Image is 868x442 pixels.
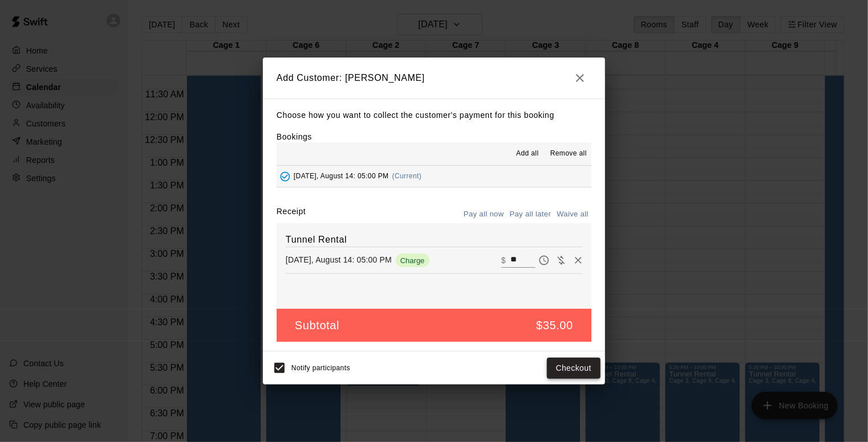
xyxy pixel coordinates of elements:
[509,145,546,163] button: Add all
[277,206,306,223] label: Receipt
[295,318,339,333] h5: Subtotal
[553,255,570,264] span: Waive payment
[286,232,582,247] h6: Tunnel Rental
[277,166,591,187] button: Added - Collect Payment[DATE], August 14: 05:00 PM(Current)
[294,172,389,180] span: [DATE], August 14: 05:00 PM
[396,256,429,265] span: Charge
[501,255,506,266] p: $
[516,148,539,159] span: Add all
[277,132,312,141] label: Bookings
[286,254,392,265] p: [DATE], August 14: 05:00 PM
[263,58,605,99] h2: Add Customer: [PERSON_NAME]
[570,252,587,269] button: Remove
[546,145,591,163] button: Remove all
[554,206,591,223] button: Waive all
[461,206,507,223] button: Pay all now
[536,255,553,264] span: Pay later
[392,172,422,180] span: (Current)
[291,365,350,373] span: Notify participants
[547,358,601,379] button: Checkout
[277,108,591,122] p: Choose how you want to collect the customer's payment for this booking
[550,148,587,159] span: Remove all
[507,206,554,223] button: Pay all later
[536,318,573,333] h5: $35.00
[277,168,294,185] button: Added - Collect Payment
